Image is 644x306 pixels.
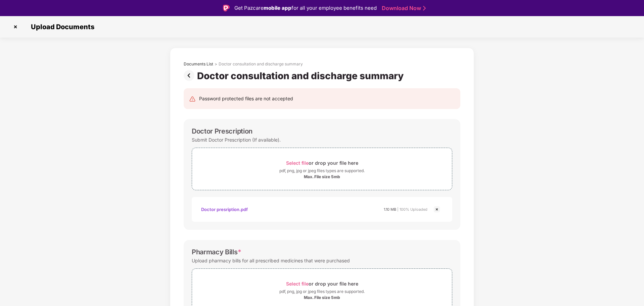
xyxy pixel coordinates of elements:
div: pdf, png, jpg or jpeg files types are supported. [279,167,365,174]
div: pdf, png, jpg or jpeg files types are supported. [279,288,365,295]
div: Doctor presription.pdf [201,204,248,215]
div: Doctor consultation and discharge summary [219,61,303,67]
div: or drop your file here [286,279,358,288]
div: Pharmacy Bills [192,248,241,256]
div: > [215,61,217,67]
a: Download Now [382,5,424,12]
img: svg+xml;base64,PHN2ZyB4bWxucz0iaHR0cDovL3d3dy53My5vcmcvMjAwMC9zdmciIHdpZHRoPSIyNCIgaGVpZ2h0PSIyNC... [189,96,196,102]
div: Max. File size 5mb [304,174,340,180]
div: Documents List [184,61,213,67]
div: Submit Doctor Prescription (If available). [192,135,281,144]
img: svg+xml;base64,PHN2ZyBpZD0iUHJldi0zMngzMiIgeG1sbnM9Imh0dHA6Ly93d3cudzMub3JnLzIwMDAvc3ZnIiB3aWR0aD... [184,70,197,81]
div: or drop your file here [286,158,358,167]
span: Select fileor drop your file herepdf, png, jpg or jpeg files types are supported.Max. File size 5mb [192,153,452,185]
span: Select fileor drop your file herepdf, png, jpg or jpeg files types are supported.Max. File size 5mb [192,274,452,306]
div: Doctor consultation and discharge summary [197,70,406,82]
img: svg+xml;base64,PHN2ZyBpZD0iQ3Jvc3MtMzJ4MzIiIHhtbG5zPSJodHRwOi8vd3d3LnczLm9yZy8yMDAwL3N2ZyIgd2lkdG... [10,21,21,32]
span: Select file [286,281,309,287]
span: 1.10 MB [384,207,396,212]
div: Doctor Prescription [192,127,252,135]
span: Upload Documents [24,23,98,31]
img: svg+xml;base64,PHN2ZyBpZD0iQ3Jvc3MtMjR4MjQiIHhtbG5zPSJodHRwOi8vd3d3LnczLm9yZy8yMDAwL3N2ZyIgd2lkdG... [433,205,441,213]
div: Upload pharmacy bills for all prescribed medicines that were purchased [192,256,350,265]
div: Max. File size 5mb [304,295,340,300]
img: Stroke [423,5,426,12]
span: Select file [286,160,309,166]
div: Password protected files are not accepted [199,95,293,102]
img: Logo [223,5,230,11]
span: | 100% Uploaded [397,207,427,212]
strong: mobile app [264,5,291,11]
div: Get Pazcare for all your employee benefits need [234,4,377,12]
